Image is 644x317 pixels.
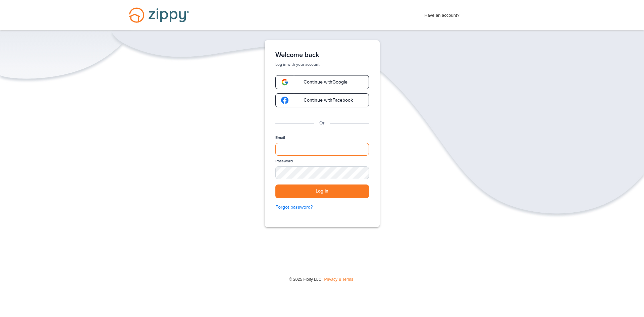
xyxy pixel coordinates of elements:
[424,8,460,19] span: Have an account?
[319,119,325,127] p: Or
[289,277,321,282] span: © 2025 Floify LLC
[281,78,288,86] img: google-logo
[275,51,369,59] h1: Welcome back
[275,158,293,164] label: Password
[275,143,369,156] input: Email
[324,277,353,282] a: Privacy & Terms
[275,184,369,198] button: Log in
[275,135,285,141] label: Email
[275,93,369,107] a: google-logoContinue withFacebook
[275,75,369,89] a: google-logoContinue withGoogle
[297,80,347,85] span: Continue with Google
[275,166,369,179] input: Password
[625,301,642,315] img: Back to Top
[297,98,353,103] span: Continue with Facebook
[275,62,369,67] p: Log in with your account.
[281,97,288,104] img: google-logo
[275,204,369,211] a: Forgot password?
